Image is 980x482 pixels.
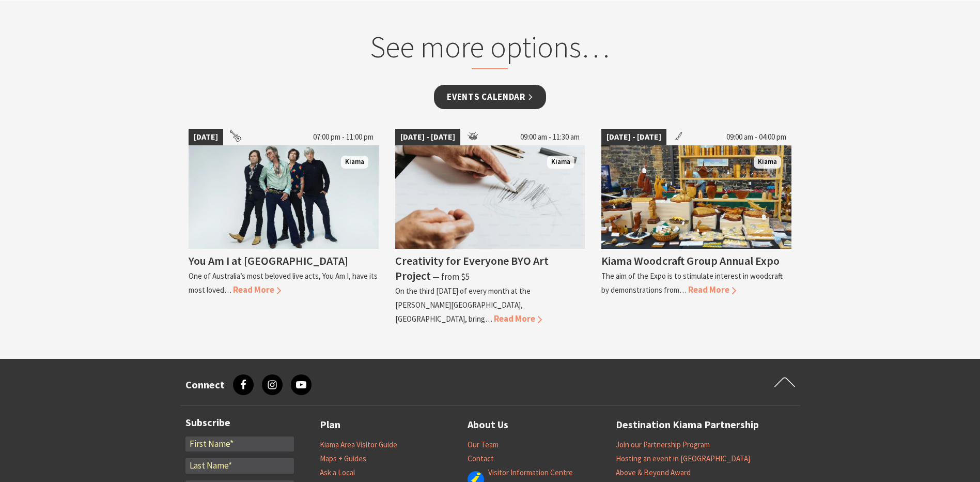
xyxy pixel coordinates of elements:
a: Plan [320,416,340,433]
span: Kiama [754,156,781,169]
img: Pencil Drawing [395,145,585,249]
a: Above & Beyond Award [616,468,691,478]
h2: See more options… [293,29,687,69]
a: Destination Kiama Partnership [616,416,759,433]
a: Contact [468,454,494,464]
input: Last Name* [185,458,294,474]
span: [DATE] - [DATE] [395,129,460,145]
span: Read More [494,313,542,324]
span: 09:00 am - 11:30 am [515,129,585,145]
span: [DATE] [189,129,223,145]
h4: You Am I at [GEOGRAPHIC_DATA] [189,253,348,268]
a: [DATE] - [DATE] 09:00 am - 04:00 pm Kiama Woodcraft Group Display Kiama Kiama Woodcraft Group Ann... [601,129,791,326]
span: Kiama [341,156,368,169]
span: [DATE] - [DATE] [601,129,666,145]
p: One of Australia’s most beloved live acts, You Am I, have its most loved… [189,271,378,295]
h3: Connect [185,379,225,391]
span: Read More [688,284,736,295]
img: Kiama Woodcraft Group Display [601,145,791,249]
a: Visitor Information Centre [488,468,573,478]
h3: Subscribe [185,416,294,429]
a: [DATE] - [DATE] 09:00 am - 11:30 am Pencil Drawing Kiama Creativity for Everyone BYO Art Project ... [395,129,585,326]
p: On the third [DATE] of every month at the [PERSON_NAME][GEOGRAPHIC_DATA], [GEOGRAPHIC_DATA], bring… [395,286,531,324]
h4: Kiama Woodcraft Group Annual Expo [601,253,780,268]
input: First Name* [185,436,294,452]
a: Ask a Local [320,468,355,478]
span: Kiama [547,156,574,169]
span: ⁠— from $5 [432,271,470,282]
h4: Creativity for Everyone BYO Art Project [395,253,549,283]
a: [DATE] 07:00 pm - 11:00 pm You Am I Kiama You Am I at [GEOGRAPHIC_DATA] One of Australia’s most b... [189,129,379,326]
a: Events Calendar [434,85,546,109]
span: 09:00 am - 04:00 pm [721,129,791,145]
span: Read More [233,284,281,295]
a: Our Team [468,440,499,450]
span: 07:00 pm - 11:00 pm [308,129,379,145]
a: Hosting an event in [GEOGRAPHIC_DATA] [616,454,750,464]
a: Join our Partnership Program [616,440,710,450]
p: The aim of the Expo is to stimulate interest in woodcraft by demonstrations from… [601,271,783,295]
a: Kiama Area Visitor Guide [320,440,397,450]
img: You Am I [189,145,379,249]
a: About Us [468,416,508,433]
a: Maps + Guides [320,454,366,464]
